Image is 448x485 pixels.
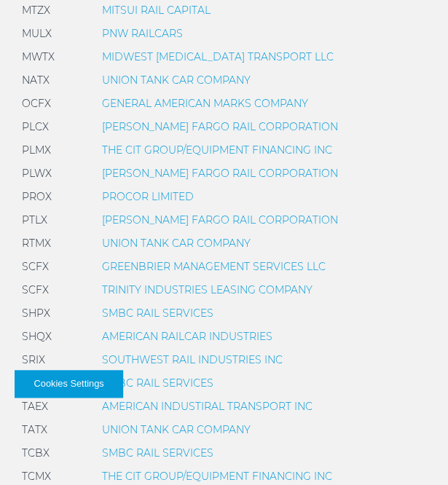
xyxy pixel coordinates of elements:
[22,167,52,180] span: PLWX
[22,213,47,226] span: PTLX
[22,4,50,17] span: MTZX
[102,4,211,17] a: MITSUI RAIL CAPITAL
[15,370,123,398] button: Cookies Settings
[22,237,51,250] span: RTMX
[22,50,55,63] span: MWTX
[375,415,448,485] iframe: Chat Widget
[22,120,49,133] span: PLCX
[22,330,52,343] span: SHQX
[102,27,183,40] a: PNW RAILCARS
[22,423,47,436] span: TATX
[102,213,338,226] a: [PERSON_NAME] FARGO RAIL CORPORATION
[102,74,251,87] a: UNION TANK CAR COMPANY
[22,470,51,483] span: TCMX
[22,307,50,320] span: SHPX
[22,27,52,40] span: MULX
[22,74,50,87] span: NATX
[22,260,49,273] span: SCFX
[22,97,51,110] span: OCFX
[102,376,213,390] a: SMBC RAIL SERVICES
[102,400,313,413] a: AMERICAN INDUSTIRAL TRANSPORT INC
[102,143,332,157] a: THE CIT GROUP/EQUIPMENT FINANCING INC
[102,167,338,180] a: [PERSON_NAME] FARGO RAIL CORPORATION
[102,330,272,343] a: AMERICAN RAILCAR INDUSTRIES
[22,190,52,203] span: PROX
[102,50,334,63] a: MIDWEST [MEDICAL_DATA] TRANSPORT LLC
[102,190,194,203] a: PROCOR LIMITED
[102,237,251,250] a: UNION TANK CAR COMPANY
[102,423,251,436] a: UNION TANK CAR COMPANY
[22,283,49,296] span: SCFX
[102,353,283,366] a: SOUTHWEST RAIL INDUSTRIES INC
[102,470,332,483] a: THE CIT GROUP/EQUIPMENT FINANCING INC
[102,283,313,296] a: TRINITY INDUSTRIES LEASING COMPANY
[22,400,48,413] span: TAEX
[102,260,326,273] a: GREENBRIER MANAGEMENT SERVICES LLC
[102,307,213,320] a: SMBC RAIL SERVICES
[102,120,338,133] a: [PERSON_NAME] FARGO RAIL CORPORATION
[102,97,308,110] a: GENERAL AMERICAN MARKS COMPANY
[22,353,45,366] span: SRIX
[22,446,50,460] span: TCBX
[102,446,213,460] a: SMBC RAIL SERVICES
[22,143,51,157] span: PLMX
